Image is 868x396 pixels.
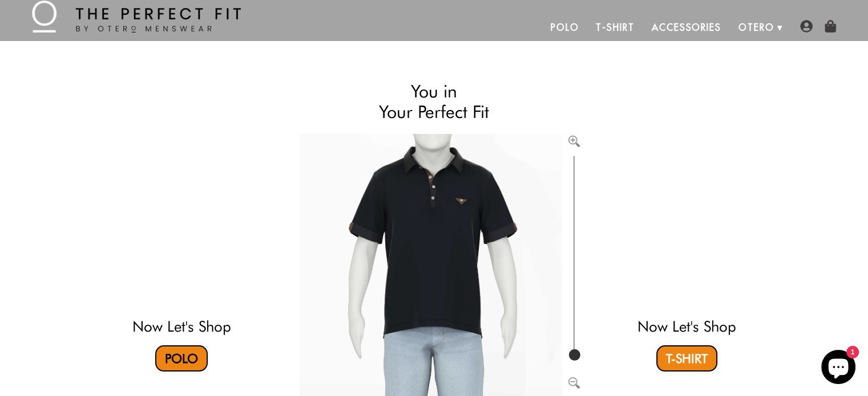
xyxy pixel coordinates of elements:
img: The Perfect Fit - by Otero Menswear - Logo [32,1,241,32]
img: Zoom in [568,136,580,147]
a: T-Shirt [656,345,717,371]
img: Zoom out [568,377,580,389]
a: Now Let's Shop [132,317,231,335]
a: Otero [730,14,783,41]
a: Polo [542,14,588,41]
h2: You in Your Perfect Fit [300,81,569,123]
button: Zoom out [568,375,580,386]
img: shopping-bag-icon.png [824,20,837,32]
a: Now Let's Shop [637,317,736,335]
inbox-online-store-chat: Shopify online store chat [818,350,859,387]
a: Polo [155,345,208,371]
img: user-account-icon.png [800,20,813,32]
a: Accessories [643,14,730,41]
a: T-Shirt [587,14,643,41]
button: Zoom in [568,134,580,145]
